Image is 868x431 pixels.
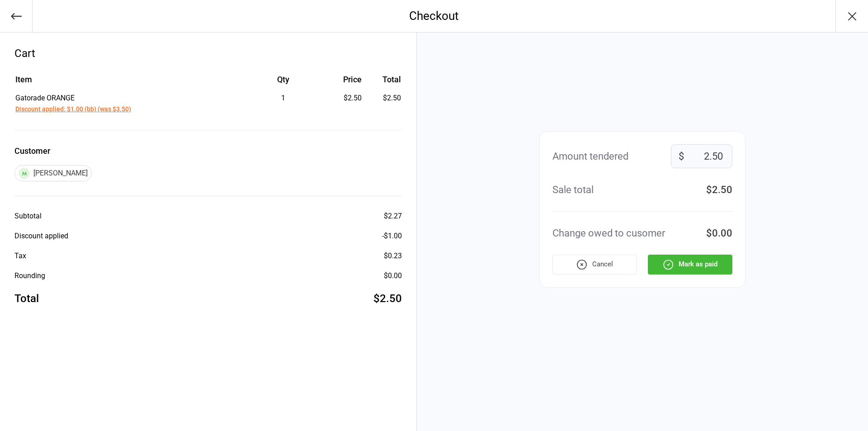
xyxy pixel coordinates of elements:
th: Item [15,73,243,92]
div: $0.00 [384,270,402,281]
div: $2.50 [373,290,402,307]
div: $0.00 [706,226,732,241]
th: Qty [244,73,322,92]
div: Discount applied [14,231,68,242]
div: Amount tendered [552,149,628,164]
div: $0.23 [384,251,402,261]
div: Change owed to cusomer [552,226,665,241]
button: Discount applied: $1.00 (bb) (was $3.50) [15,104,131,114]
button: Mark as paid [648,255,732,275]
div: - $1.00 [382,231,402,242]
div: Cart [14,45,402,62]
label: Customer [14,145,402,157]
div: Price [323,73,361,85]
div: $2.27 [384,211,402,222]
span: Gatorade ORANGE [15,94,75,102]
div: Subtotal [14,211,42,222]
div: [PERSON_NAME] [14,165,92,181]
td: $2.50 [365,93,401,114]
button: Cancel [552,255,637,275]
div: Sale total [552,182,594,197]
th: Total [365,73,401,92]
div: Tax [14,251,26,261]
span: $ [679,149,684,164]
div: 1 [244,93,322,104]
div: $2.50 [706,182,732,197]
div: Total [14,290,39,307]
div: Rounding [14,270,45,281]
div: $2.50 [323,93,361,104]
